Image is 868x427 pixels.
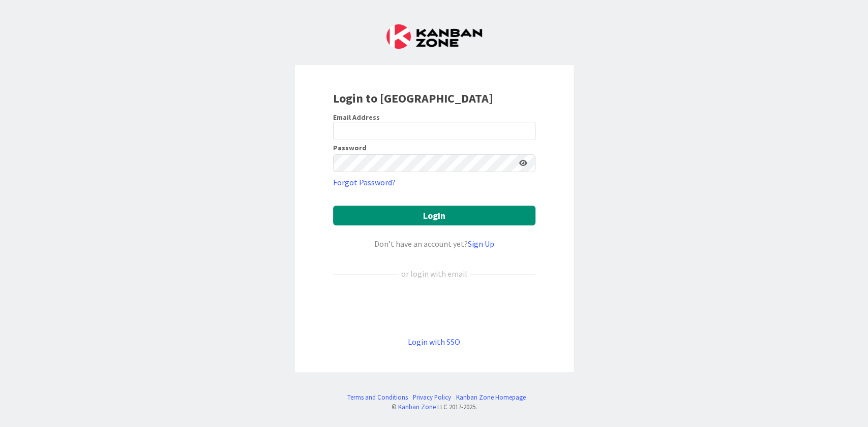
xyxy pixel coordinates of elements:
button: Login [333,206,535,225]
iframe: Kirjaudu Google-tilillä -painike [328,297,541,319]
div: Don’t have an account yet? [333,238,535,250]
a: Privacy Policy [413,392,451,402]
a: Sign Up [468,239,494,249]
label: Password [333,144,367,151]
a: Login with SSO [408,337,460,347]
a: Kanban Zone Homepage [456,392,526,402]
label: Email Address [333,113,380,122]
div: © LLC 2017- 2025 . [342,402,526,412]
b: Login to [GEOGRAPHIC_DATA] [333,90,493,106]
a: Terms and Conditions [347,392,408,402]
div: or login with email [399,268,470,280]
a: Forgot Password? [333,176,396,188]
img: Kanban Zone [386,24,482,49]
a: Kanban Zone [398,403,436,411]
